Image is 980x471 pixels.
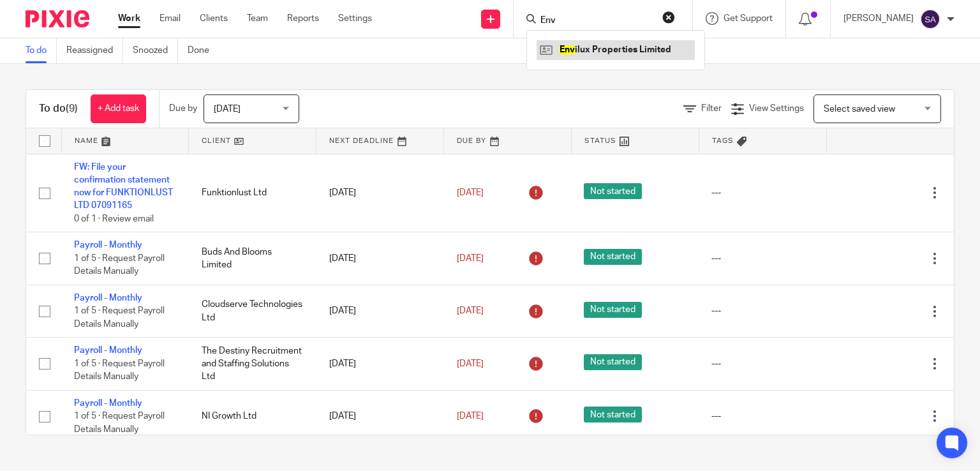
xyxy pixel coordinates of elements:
[724,14,773,23] span: Get Support
[74,359,165,382] span: 1 of 5 · Request Payroll Details Manually
[457,188,484,197] span: [DATE]
[457,306,484,315] span: [DATE]
[26,38,57,63] a: To do
[457,254,484,263] span: [DATE]
[189,232,316,285] td: Buds And Blooms Limited
[91,94,146,123] a: + Add task
[920,9,940,29] img: svg%3E
[316,338,444,390] td: [DATE]
[316,390,444,442] td: [DATE]
[749,104,804,113] span: View Settings
[214,105,241,114] span: [DATE]
[74,254,165,276] span: 1 of 5 · Request Payroll Details Manually
[200,12,228,25] a: Clients
[118,12,140,25] a: Work
[584,183,642,199] span: Not started
[824,105,895,114] span: Select saved view
[189,285,316,337] td: Cloudserve Technologies Ltd
[74,346,142,355] a: Payroll - Monthly
[74,294,142,303] a: Payroll - Monthly
[711,186,813,199] div: ---
[711,357,813,370] div: ---
[584,407,642,422] span: Not started
[74,399,142,408] a: Payroll - Monthly
[66,103,78,114] span: (9)
[711,252,813,265] div: ---
[160,12,181,25] a: Email
[39,102,78,116] h1: To do
[539,15,654,27] input: Search
[711,410,813,422] div: ---
[338,12,372,25] a: Settings
[247,12,268,25] a: Team
[711,304,813,317] div: ---
[287,12,319,25] a: Reports
[133,38,178,63] a: Snoozed
[662,11,675,24] button: Clear
[189,338,316,390] td: The Destiny Recruitment and Staffing Solutions Ltd
[74,306,165,329] span: 1 of 5 · Request Payroll Details Manually
[188,38,219,63] a: Done
[584,302,642,318] span: Not started
[316,232,444,285] td: [DATE]
[457,412,484,421] span: [DATE]
[843,12,914,25] p: [PERSON_NAME]
[316,285,444,337] td: [DATE]
[74,163,173,211] a: FW: File your confirmation statement now for FUNKTIONLUST LTD 07091165
[169,102,197,115] p: Due by
[584,249,642,265] span: Not started
[712,137,734,144] span: Tags
[74,214,154,223] span: 0 of 1 · Review email
[74,241,142,250] a: Payroll - Monthly
[457,359,484,368] span: [DATE]
[66,38,123,63] a: Reassigned
[189,154,316,232] td: Funktionlust Ltd
[316,154,444,232] td: [DATE]
[26,10,89,27] img: Pixie
[74,412,165,434] span: 1 of 5 · Request Payroll Details Manually
[584,354,642,370] span: Not started
[701,104,722,113] span: Filter
[189,390,316,442] td: NI Growth Ltd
